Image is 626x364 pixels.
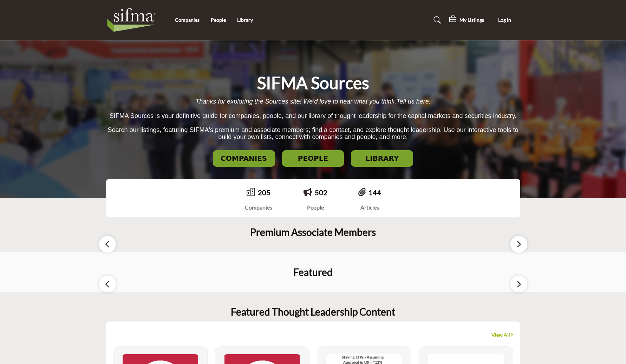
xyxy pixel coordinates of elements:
[195,98,430,105] span: Thanks for exploring the Sources site! We’d love to hear what you think. .
[293,266,333,278] h2: Featured
[257,72,369,94] h1: SIFMA Sources
[258,188,270,197] a: 205
[351,150,413,167] button: LIBRARY
[489,14,520,27] button: Log In
[237,17,253,23] a: Library
[304,203,327,212] div: People
[215,154,273,163] h2: COMPANIES
[498,17,511,23] span: Log In
[491,331,513,338] a: View All
[175,17,200,23] a: Companies
[459,17,484,23] h5: My Listings
[211,17,226,23] a: People
[282,150,344,167] button: PEOPLE
[369,188,381,197] a: 144
[107,126,518,141] span: Search our listings, featuring SIFMA's premium and associate members; find a contact, and explore...
[396,98,429,105] a: Tell us here
[110,112,516,119] span: SIFMA Sources is your definitive guide for companies, people, and our library of thought leadersh...
[358,203,381,212] div: Articles
[449,16,484,24] div: My Listings
[315,188,327,197] a: 502
[353,154,411,163] h2: LIBRARY
[250,226,376,238] h2: Premium Associate Members
[231,306,395,318] h2: Featured Thought Leadership Content
[284,154,342,163] h2: PEOPLE
[213,150,275,167] button: COMPANIES
[106,6,161,34] img: Site Logo
[245,203,272,212] div: Companies
[427,14,445,26] a: Search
